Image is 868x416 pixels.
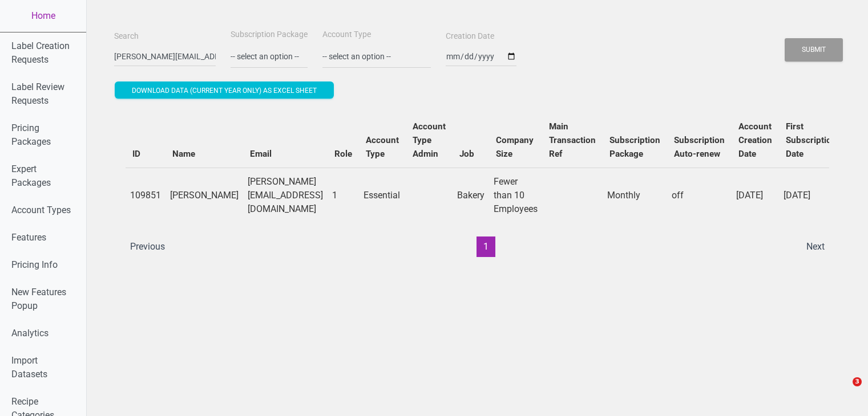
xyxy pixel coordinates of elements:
td: 109851 [126,168,165,223]
td: 1 [328,168,359,223]
b: ID [132,149,140,159]
td: [DATE] [732,168,779,223]
td: Bakery [453,168,489,223]
b: Job [459,149,474,159]
label: Search [114,31,139,42]
b: Subscription Package [609,135,660,159]
b: First Subscription Date [786,121,837,159]
td: [PERSON_NAME] [165,168,243,223]
b: Main Transaction Ref [549,121,596,159]
div: Users [114,101,841,268]
b: Subscription Auto-renew [674,135,725,159]
span: 3 [853,377,862,386]
label: Account Type [322,29,371,40]
td: off [667,168,732,223]
b: Name [172,149,195,159]
b: Email [250,149,272,159]
button: 1 [477,236,495,257]
b: Company Size [496,135,534,159]
b: Account Creation Date [738,121,772,159]
iframe: Intercom live chat [829,377,857,405]
label: Creation Date [446,31,494,42]
td: Monthly [603,168,667,223]
b: Account Type Admin [413,121,446,159]
b: Account Type [366,135,399,159]
button: Submit [785,38,843,62]
span: Download data (current year only) as excel sheet [132,87,317,95]
td: Fewer than 10 Employees [489,168,542,223]
b: Role [334,149,352,159]
td: [DATE] [779,168,843,223]
div: Page navigation example [126,236,829,257]
label: Subscription Package [231,29,308,40]
td: Essential [359,168,406,223]
button: Download data (current year only) as excel sheet [115,81,334,99]
td: [PERSON_NAME][EMAIL_ADDRESS][DOMAIN_NAME] [243,168,328,223]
